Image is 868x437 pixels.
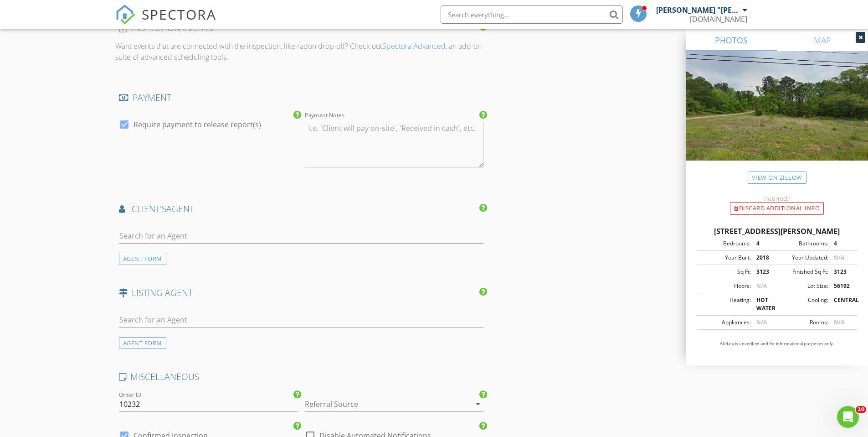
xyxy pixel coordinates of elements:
div: AGENT FORM [119,253,166,265]
a: MAP [777,29,868,51]
div: Heating: [699,296,751,312]
div: Appliances: [699,318,751,327]
span: SPECTORA [142,5,216,24]
img: The Best Home Inspection Software - Spectora [115,5,135,25]
div: Lot Size: [777,282,828,290]
h4: MISCELLANEOUS [119,371,484,383]
div: Bedrooms: [699,239,751,248]
a: Spectora Advanced [382,41,446,51]
span: N/A [834,318,844,326]
span: 10 [856,406,866,413]
div: 4 [828,239,854,248]
input: Search for an Agent [119,312,484,328]
div: Bathrooms: [777,239,828,248]
div: [STREET_ADDRESS][PERSON_NAME] [697,226,857,237]
div: CENTRAL [828,296,854,312]
div: Sq Ft: [699,268,751,276]
label: Require payment to release report(s) [134,120,261,129]
div: 3123 [828,268,854,276]
div: Incorrect? [686,195,868,202]
input: Search everything... [441,5,623,24]
div: [PERSON_NAME] "[PERSON_NAME]" [PERSON_NAME] [656,5,740,15]
img: streetview [686,51,868,182]
div: GeorgiaHomePros.com [690,15,747,24]
div: Year Built: [699,254,751,262]
p: Want events that are connected with the inspection, like radon drop-off? Check out , an add-on su... [115,41,488,62]
h4: PAYMENT [119,92,484,104]
a: PHOTOS [686,29,777,51]
div: Year Updated: [777,254,828,262]
div: Floors: [699,282,751,290]
div: 4 [751,239,777,248]
h4: AGENT [119,203,484,215]
div: Rooms: [777,318,828,327]
div: Discard Additional info [730,202,824,215]
div: AGENT FORM [119,337,166,349]
a: View on Zillow [748,172,806,184]
span: N/A [756,318,767,326]
span: N/A [834,254,844,261]
input: Search for an Agent [119,229,484,244]
div: HOT WATER [751,296,777,312]
span: N/A [756,282,767,290]
span: client's [132,203,166,215]
h4: LISTING AGENT [119,287,484,299]
iframe: Intercom live chat [837,406,859,428]
div: Cooling: [777,296,828,312]
div: 2018 [751,254,777,262]
i: arrow_drop_down [473,399,483,410]
a: SPECTORA [115,12,216,31]
div: 3123 [751,268,777,276]
p: All data is unverified and for informational purposes only. [697,341,857,347]
div: Finished Sq Ft: [777,268,828,276]
div: 56192 [828,282,854,290]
